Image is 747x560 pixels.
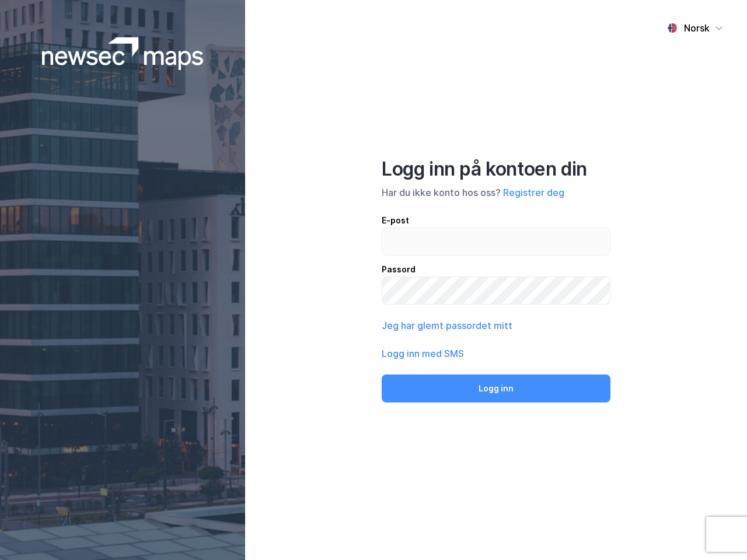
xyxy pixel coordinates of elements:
[382,374,610,402] button: Logg inn
[382,185,610,199] div: Har du ikke konto hos oss?
[382,318,512,332] button: Jeg har glemt passordet mitt
[382,213,610,228] div: E-post
[42,37,204,70] img: logoWhite.bf58a803f64e89776f2b079ca2356427.svg
[382,262,610,276] div: Passord
[382,346,464,360] button: Logg inn med SMS
[503,185,564,199] button: Registrer deg
[689,504,747,560] iframe: Chat Widget
[684,21,710,35] div: Norsk
[382,157,610,181] div: Logg inn på kontoen din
